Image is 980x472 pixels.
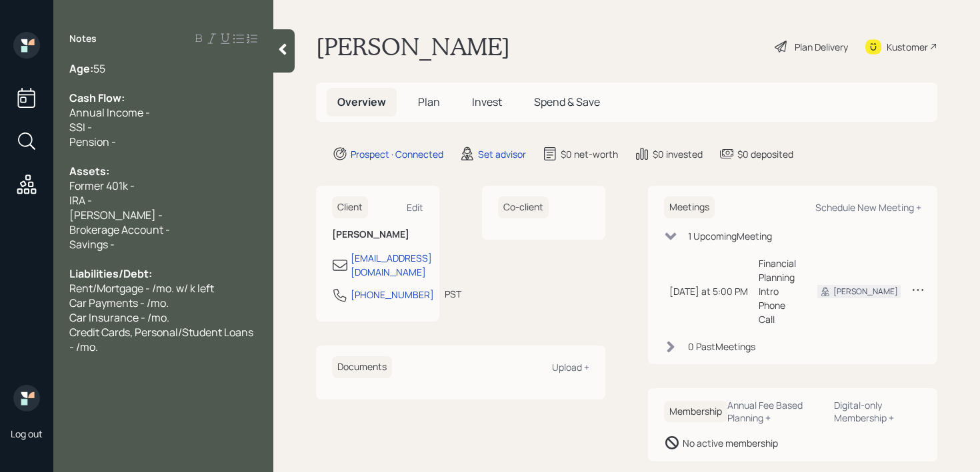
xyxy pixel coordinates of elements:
[833,286,898,298] div: [PERSON_NAME]
[69,266,152,281] span: Liabilities/Debt:
[664,401,727,423] h6: Membership
[669,284,748,298] div: [DATE] at 5:00 PM
[332,229,423,240] h6: [PERSON_NAME]
[11,427,43,440] div: Log out
[69,296,169,310] span: Car Payments - /mo.
[795,40,848,54] div: Plan Delivery
[69,193,92,208] span: IRA -
[351,288,434,302] div: [PHONE_NUMBER]
[418,95,440,109] span: Plan
[69,120,92,134] span: SSI -
[688,229,772,243] div: 1 Upcoming Meeting
[759,256,796,326] div: Financial Planning Intro Phone Call
[351,251,432,279] div: [EMAIL_ADDRESS][DOMAIN_NAME]
[13,385,40,411] img: retirable_logo.png
[69,91,125,105] span: Cash Flow:
[69,164,109,178] span: Assets:
[445,287,461,301] div: PST
[815,201,921,214] div: Schedule New Meeting +
[69,222,170,237] span: Brokerage Account -
[737,147,793,161] div: $0 deposited
[351,147,443,161] div: Prospect · Connected
[683,436,778,450] div: No active membership
[69,237,115,252] span: Savings -
[664,196,715,218] h6: Meetings
[478,147,526,161] div: Set advisor
[69,61,93,76] span: Age:
[69,281,214,296] span: Rent/Mortgage - /mo. w/ k left
[69,178,135,193] span: Former 401k -
[332,196,368,218] h6: Client
[561,147,618,161] div: $0 net-worth
[93,61,105,76] span: 55
[337,95,386,109] span: Overview
[407,201,423,214] div: Edit
[69,310,169,325] span: Car Insurance - /mo.
[498,196,549,218] h6: Co-client
[69,325,255,354] span: Credit Cards, Personal/Student Loans - /mo.
[332,356,392,378] h6: Documents
[316,32,510,61] h1: [PERSON_NAME]
[69,105,150,120] span: Annual Income -
[552,361,589,373] div: Upload +
[834,399,921,424] div: Digital-only Membership +
[727,399,823,424] div: Annual Fee Based Planning +
[69,134,116,149] span: Pension -
[887,40,928,54] div: Kustomer
[69,208,163,222] span: [PERSON_NAME] -
[653,147,703,161] div: $0 invested
[69,32,97,45] label: Notes
[472,95,502,109] span: Invest
[534,95,600,109] span: Spend & Save
[688,340,755,354] div: 0 Past Meeting s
